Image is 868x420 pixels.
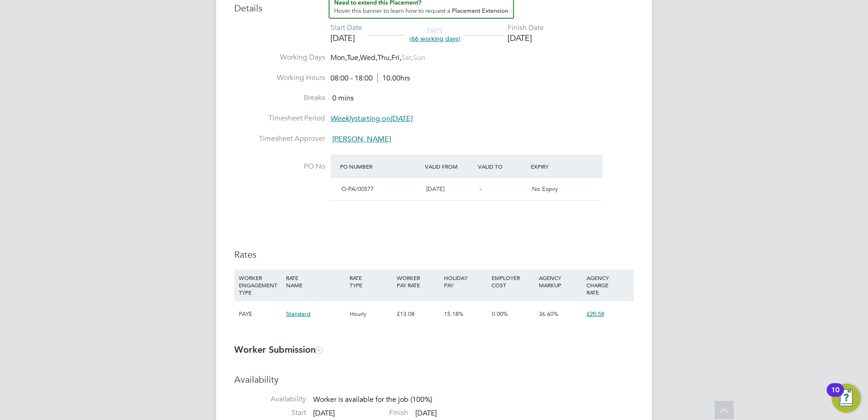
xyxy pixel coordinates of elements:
label: Finish [336,408,408,418]
div: EMPLOYER COST [489,270,537,293]
span: Standard [286,310,311,318]
span: Thu, [377,53,391,62]
div: Start Date [330,23,362,33]
div: HOLIDAY PAY [442,270,489,293]
div: WORKER PAY RATE [395,270,442,293]
button: Open Resource Center, 10 new notifications [832,384,861,413]
span: [DATE] [313,409,335,418]
span: 15.18% [444,310,464,318]
label: Breaks [234,93,325,103]
div: Finish Date [508,23,544,33]
label: Availability [234,395,306,404]
label: PO No [234,162,325,171]
span: Wed, [360,53,377,62]
span: Sun [413,53,425,62]
div: RATE NAME [284,270,347,293]
span: 0.00% [492,310,508,318]
label: Timesheet Approver [234,134,325,144]
div: WORKER ENGAGEMENT TYPE [237,270,284,300]
span: - [479,185,481,193]
div: £13.08 [395,301,442,327]
label: Working Days [234,53,325,62]
label: Start [234,408,306,418]
span: £20.58 [587,310,604,318]
div: 10 [831,390,839,402]
span: Worker is available for the job (100%) [313,395,432,405]
div: PAYE [237,301,284,327]
div: Valid From [423,158,476,175]
span: Mon, [330,53,347,62]
div: [DATE] [508,33,544,43]
label: Working Hours [234,73,325,83]
h3: Availability [234,374,634,385]
span: [PERSON_NAME] [332,135,391,144]
span: [DATE] [426,185,444,193]
div: [DATE] [330,33,362,43]
div: 08:00 - 18:00 [330,74,410,83]
span: Fri, [391,53,401,62]
div: DAYS [405,26,465,43]
em: Weekly [330,114,355,123]
span: starting on [330,114,412,123]
div: Expiry [528,158,582,175]
div: PO Number [338,158,423,175]
h3: Rates [234,249,634,260]
label: Timesheet Period [234,114,325,123]
span: 10.00hrs [377,74,410,83]
em: [DATE] [390,114,412,123]
span: 0 mins [332,94,354,103]
span: [DATE] [415,409,437,418]
b: Worker Submission [234,344,322,355]
span: Sat, [401,53,413,62]
div: Hourly [347,301,395,327]
div: AGENCY CHARGE RATE [584,270,631,300]
span: 36.60% [539,310,558,318]
span: Tue, [347,53,360,62]
div: Valid To [476,158,529,175]
div: RATE TYPE [347,270,395,293]
span: No Expiry [532,185,558,193]
span: O-PA/00577 [341,185,374,193]
span: (66 working days) [409,35,460,43]
div: AGENCY MARKUP [537,270,584,293]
